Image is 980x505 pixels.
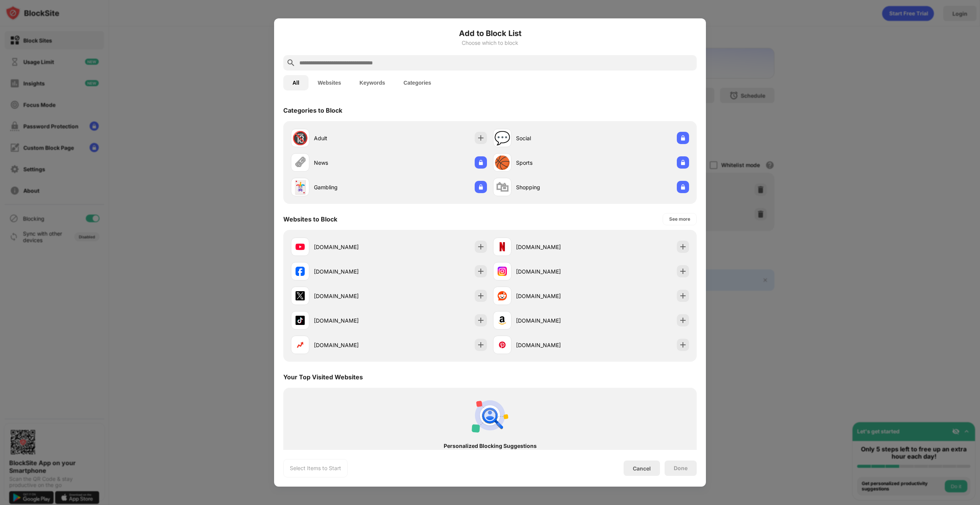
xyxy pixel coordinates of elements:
[669,215,690,223] div: See more
[294,155,307,171] div: 🗞
[498,242,507,251] img: favicons
[494,130,510,146] div: 💬
[394,75,440,90] button: Categories
[314,316,389,325] div: [DOMAIN_NAME]
[283,107,342,114] div: Categories to Block
[290,464,341,472] div: Select Items to Start
[498,291,507,300] img: favicons
[516,183,591,191] div: Shopping
[283,40,697,46] div: Choose which to block
[314,292,389,300] div: [DOMAIN_NAME]
[496,179,509,195] div: 🛍
[314,183,389,191] div: Gambling
[516,243,591,251] div: [DOMAIN_NAME]
[296,242,305,251] img: favicons
[498,316,507,325] img: favicons
[516,292,591,300] div: [DOMAIN_NAME]
[498,340,507,349] img: favicons
[314,341,389,349] div: [DOMAIN_NAME]
[350,75,394,90] button: Keywords
[516,267,591,275] div: [DOMAIN_NAME]
[296,340,305,349] img: favicons
[314,134,389,142] div: Adult
[296,316,305,325] img: favicons
[283,75,309,90] button: All
[283,215,337,223] div: Websites to Block
[516,341,591,349] div: [DOMAIN_NAME]
[314,267,389,275] div: [DOMAIN_NAME]
[516,159,591,167] div: Sports
[674,465,688,471] div: Done
[297,443,683,449] div: Personalized Blocking Suggestions
[292,179,308,195] div: 🃏
[314,243,389,251] div: [DOMAIN_NAME]
[296,291,305,300] img: favicons
[283,373,363,381] div: Your Top Visited Websites
[516,316,591,325] div: [DOMAIN_NAME]
[286,58,296,67] img: search.svg
[296,267,305,276] img: favicons
[309,75,350,90] button: Websites
[494,155,510,171] div: 🏀
[292,130,308,146] div: 🔞
[314,159,389,167] div: News
[516,134,591,142] div: Social
[633,465,651,472] div: Cancel
[498,267,507,276] img: favicons
[283,28,697,39] h6: Add to Block List
[472,397,508,434] img: personal-suggestions.svg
